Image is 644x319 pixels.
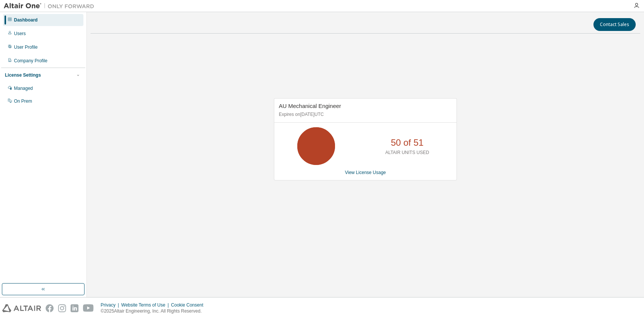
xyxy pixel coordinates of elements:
[46,304,54,312] img: facebook.svg
[2,304,41,312] img: altair_logo.svg
[71,304,78,312] img: linkedin.svg
[279,103,341,109] span: AU Mechanical Engineer
[14,58,48,64] div: Company Profile
[14,85,33,91] div: Managed
[83,304,94,312] img: youtube.svg
[5,72,41,78] div: License Settings
[391,136,424,149] p: 50 of 51
[345,170,386,175] a: View License Usage
[14,17,38,23] div: Dashboard
[593,18,636,31] button: Contact Sales
[14,31,26,37] div: Users
[121,302,171,308] div: Website Terms of Use
[14,98,32,104] div: On Prem
[4,2,98,10] img: Altair One
[385,149,429,156] p: ALTAIR UNITS USED
[58,304,66,312] img: instagram.svg
[14,44,38,50] div: User Profile
[279,111,450,118] p: Expires on [DATE] UTC
[101,302,121,308] div: Privacy
[171,302,207,308] div: Cookie Consent
[101,308,208,314] p: © 2025 Altair Engineering, Inc. All Rights Reserved.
